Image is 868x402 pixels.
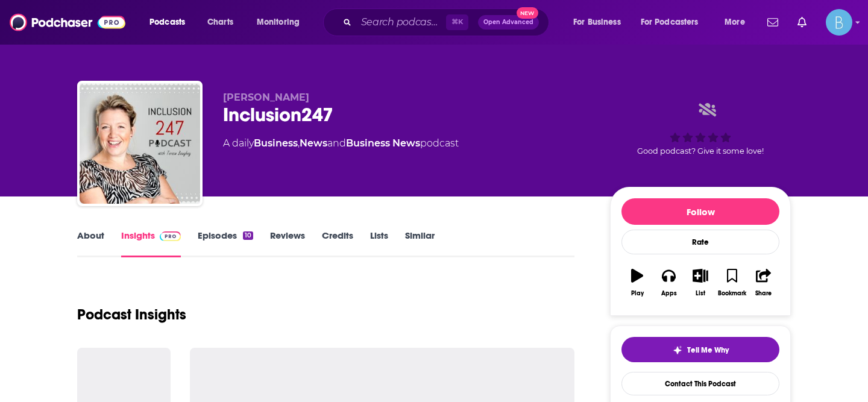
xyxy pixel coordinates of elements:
span: Tell Me Why [687,345,729,355]
img: User Profile [826,9,852,36]
a: Reviews [270,230,305,257]
button: Bookmark [716,261,747,304]
button: Show profile menu [826,9,852,36]
a: Episodes10 [198,230,253,257]
span: Logged in as BLASTmedia [826,9,852,36]
a: Similar [405,230,435,257]
img: tell me why sparkle [673,345,682,355]
button: open menu [716,13,760,32]
div: Good podcast? Give it some love! [610,92,791,166]
button: open menu [633,13,716,32]
span: , [298,137,300,149]
a: News [300,137,327,149]
a: Charts [200,13,241,32]
button: open menu [248,13,315,32]
div: Play [631,290,644,297]
span: and [327,137,346,149]
span: For Business [573,14,621,31]
a: Business News [346,137,420,149]
h1: Podcast Insights [77,306,186,324]
div: Apps [661,290,677,297]
button: open menu [565,13,636,32]
div: 10 [243,231,253,240]
span: Monitoring [257,14,300,31]
span: [PERSON_NAME] [223,92,309,103]
img: Podchaser Pro [160,231,181,241]
input: Search podcasts, credits, & more... [356,13,446,32]
span: More [725,14,745,31]
span: ⌘ K [446,14,468,30]
a: Show notifications dropdown [793,12,811,33]
button: List [685,261,716,304]
button: Play [621,261,653,304]
button: Share [748,261,779,304]
img: Podchaser - Follow, Share and Rate Podcasts [10,11,125,34]
a: Credits [322,230,353,257]
div: Share [755,290,772,297]
div: Rate [621,230,779,254]
a: Business [254,137,298,149]
a: About [77,230,104,257]
span: New [517,7,538,19]
span: Open Advanced [483,19,533,25]
a: InsightsPodchaser Pro [121,230,181,257]
div: Search podcasts, credits, & more... [335,8,561,36]
span: For Podcasters [641,14,699,31]
div: Bookmark [718,290,746,297]
div: A daily podcast [223,136,459,151]
span: Charts [207,14,233,31]
button: Follow [621,198,779,225]
button: Open AdvancedNew [478,15,539,30]
button: open menu [141,13,201,32]
button: tell me why sparkleTell Me Why [621,337,779,362]
button: Apps [653,261,684,304]
a: Lists [370,230,388,257]
span: Podcasts [149,14,185,31]
span: Good podcast? Give it some love! [637,146,764,155]
img: Inclusion247 [80,83,200,204]
a: Show notifications dropdown [763,12,783,33]
div: List [696,290,705,297]
a: Contact This Podcast [621,372,779,395]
